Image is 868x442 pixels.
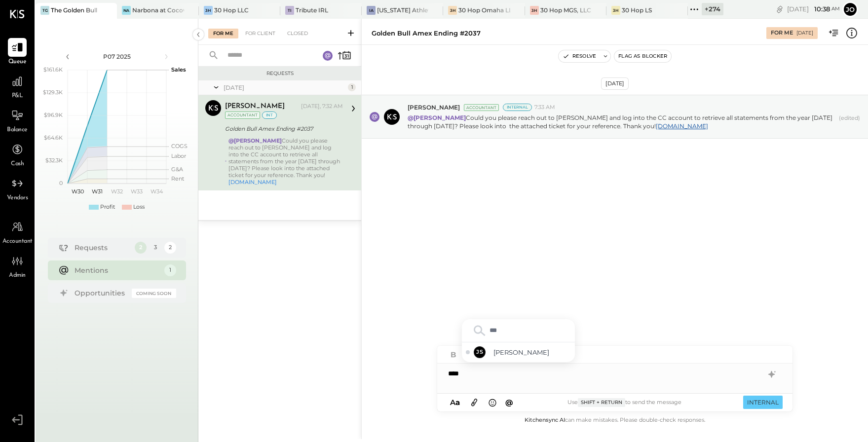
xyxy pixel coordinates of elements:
[787,4,840,14] div: [DATE]
[0,38,34,67] a: Queue
[502,397,516,408] button: @
[447,348,460,361] button: Bold
[150,242,161,254] div: 3
[455,398,460,407] span: a
[0,218,34,246] a: Accountant
[164,264,176,276] div: 1
[228,179,277,185] a: [DOMAIN_NAME]
[348,83,356,91] div: 1
[448,6,457,15] div: 3H
[40,6,49,15] div: TG
[611,6,620,15] div: 3H
[796,30,813,37] div: [DATE]
[7,194,28,203] span: Vendors
[476,348,483,356] span: JS
[262,111,277,119] div: int
[702,3,723,15] div: + 274
[132,6,184,14] div: Narbona at Cocowalk LLC
[282,29,313,38] div: Closed
[559,50,600,62] button: Resolve
[171,152,186,159] text: Labor
[204,6,213,15] div: 3H
[2,237,33,246] span: Accountant
[59,180,63,186] text: 0
[122,6,131,15] div: Na
[171,143,188,149] text: COGS
[285,6,294,15] div: TI
[132,289,176,298] div: Coming Soon
[447,397,463,408] button: Aa
[51,6,97,14] div: The Golden Bull
[408,113,835,130] p: Could you please reach out to [PERSON_NAME] and log into the CC account to retrieve all statement...
[92,188,103,195] text: W31
[43,89,63,96] text: $129.3K
[516,398,733,407] div: Use to send the message
[7,126,28,135] span: Balance
[842,1,858,17] button: Jo
[75,243,130,253] div: Requests
[240,29,280,38] div: For Client
[228,137,282,144] strong: @[PERSON_NAME]
[225,102,285,111] div: [PERSON_NAME]
[9,271,26,280] span: Admin
[214,6,249,14] div: 30 Hop LLC
[150,188,163,195] text: W34
[45,157,63,164] text: $32.3K
[493,348,571,357] span: [PERSON_NAME]
[743,396,783,409] button: INTERNAL
[44,134,63,141] text: $64.6K
[464,104,499,111] div: Accountant
[164,242,176,254] div: 2
[534,104,555,111] span: 7:33 AM
[225,124,340,134] div: Golden Bull Amex Ending #2037
[228,137,343,185] div: Could you please reach out to [PERSON_NAME] and log into the CC account to retrieve all statement...
[0,252,34,280] a: Admin
[43,66,63,73] text: $161.6K
[11,160,24,169] span: Cash
[208,29,238,38] div: For Me
[367,6,376,15] div: IA
[408,103,460,111] span: [PERSON_NAME]
[578,398,625,407] span: Shift + Return
[225,111,260,119] div: Accountant
[135,242,147,254] div: 2
[171,166,183,173] text: G&A
[224,83,345,92] div: [DATE]
[839,114,860,130] span: (edited)
[71,188,83,195] text: W30
[301,103,343,110] div: [DATE], 7:32 AM
[458,6,510,14] div: 30 Hop Omaha LLC
[503,104,532,111] div: Internal
[601,77,629,90] div: [DATE]
[408,114,466,121] strong: @[PERSON_NAME]
[540,6,591,14] div: 30 Hop MGS, LLC
[0,72,34,101] a: P&L
[622,6,652,14] div: 30 Hop LS
[100,203,115,211] div: Profit
[8,58,27,67] span: Queue
[771,29,793,37] div: For Me
[111,188,123,195] text: W32
[505,398,513,407] span: @
[0,140,34,169] a: Cash
[75,265,159,275] div: Mentions
[372,29,481,38] div: Golden Bull Amex Ending #2037
[12,92,23,101] span: P&L
[296,6,328,14] div: Tribute IRL
[0,174,34,203] a: Vendors
[0,106,34,135] a: Balance
[656,122,708,130] a: [DOMAIN_NAME]
[775,4,785,14] div: copy link
[75,288,127,298] div: Opportunities
[131,188,143,195] text: W33
[133,203,145,211] div: Loss
[75,52,159,61] div: P07 2025
[171,66,186,73] text: Sales
[462,342,575,362] div: Select Janvi Soni - Offline
[44,111,63,118] text: $96.9K
[530,6,539,15] div: 3H
[203,70,356,77] div: Requests
[614,50,671,62] button: Flag as Blocker
[171,175,185,182] text: Rent
[377,6,428,14] div: [US_STATE] Athletic Club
